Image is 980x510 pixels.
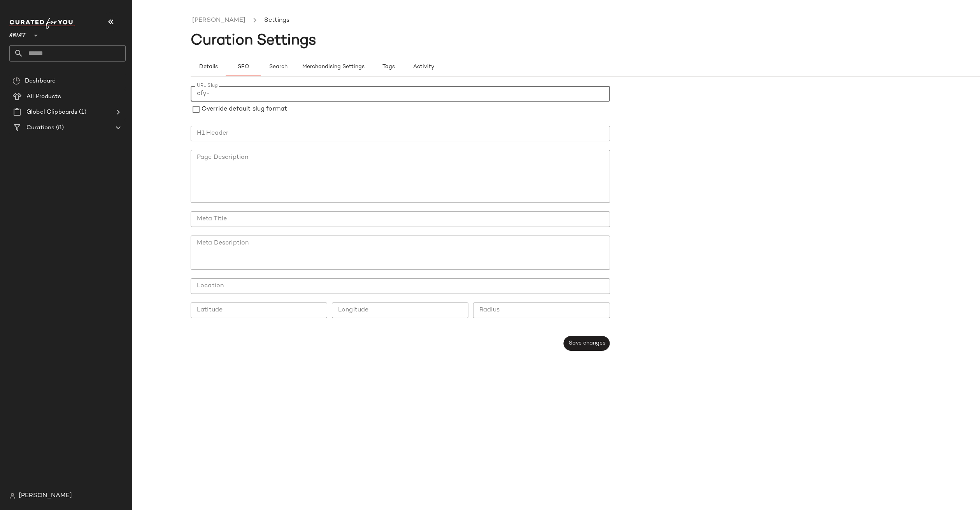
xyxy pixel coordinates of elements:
img: svg%3e [9,493,16,499]
span: (1) [77,108,86,117]
span: Curations [26,123,54,132]
span: Ariat [9,26,26,40]
button: Save changes [563,336,610,351]
span: (8) [54,123,63,132]
span: All Products [26,92,61,101]
span: [PERSON_NAME] [19,491,72,501]
img: cfy_white_logo.C9jOOHJF.svg [9,18,75,29]
span: SEO [237,64,249,70]
li: Settings [263,16,291,26]
span: Curation Settings [191,33,316,49]
span: Save changes [568,340,605,346]
span: Merchandising Settings [302,64,365,70]
span: Search [269,64,288,70]
span: Activity [413,64,434,70]
label: Override default slug format [202,102,287,117]
img: svg%3e [12,77,20,85]
span: Global Clipboards [26,108,77,117]
a: [PERSON_NAME] [192,16,245,26]
span: cfy- [197,89,210,98]
span: Tags [382,64,395,70]
span: Dashboard [25,77,56,86]
span: Details [198,64,217,70]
